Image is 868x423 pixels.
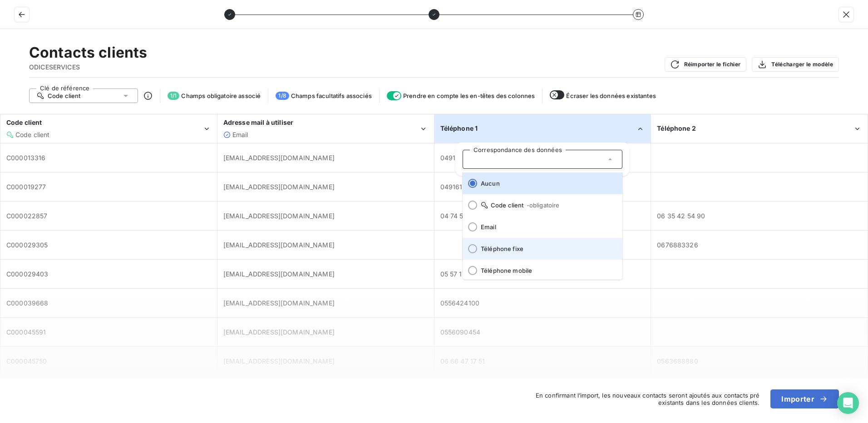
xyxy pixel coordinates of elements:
span: 06 66 47 17 51 [440,357,485,365]
span: C000022857 [6,212,48,220]
span: C000029305 [6,241,48,249]
span: 04 74 58 81 44 [440,212,487,220]
span: - obligatoire [527,202,560,209]
span: Aucun [481,180,615,187]
span: 05 57 17 16 35 [440,270,484,278]
span: [EMAIL_ADDRESS][DOMAIN_NAME] [223,212,335,220]
th: Adresse mail à utiliser [217,114,434,143]
span: 0491615660 [440,183,479,191]
span: 1 / 1 [168,92,179,100]
span: C000039668 [6,299,49,307]
span: Téléphone mobile [481,267,615,274]
span: [EMAIL_ADDRESS][DOMAIN_NAME] [223,270,335,278]
span: Téléphone 1 [440,124,478,132]
span: Écraser les données existantes [566,92,656,99]
button: Télécharger le modèle [752,57,839,72]
span: [EMAIL_ADDRESS][DOMAIN_NAME] [223,183,335,191]
span: C000013316 [6,154,46,162]
th: Téléphone 1 [434,114,651,143]
span: C000029403 [6,270,49,278]
span: 0491060927 [440,154,480,162]
span: [EMAIL_ADDRESS][DOMAIN_NAME] [223,299,335,307]
span: Code client [481,202,615,209]
span: [EMAIL_ADDRESS][DOMAIN_NAME] [223,241,335,249]
span: Champs facultatifs associés [291,92,372,99]
span: 0676883326 [657,241,698,249]
span: 06 35 42 54 90 [657,212,705,220]
span: C000045591 [6,328,46,336]
span: [EMAIL_ADDRESS][DOMAIN_NAME] [223,357,335,365]
span: En confirmant l’import, les nouveaux contacts seront ajoutés aux contacts pré existants dans les ... [510,392,759,406]
span: Email [481,223,615,231]
th: Code client [0,114,217,143]
h2: Contacts clients [29,44,147,62]
span: 0556090454 [440,328,481,336]
span: Téléphone fixe [481,245,615,252]
span: 0556424100 [440,299,480,307]
span: Email [232,131,248,138]
span: Code client [6,118,42,126]
div: Open Intercom Messenger [837,392,859,414]
span: C000045750 [6,357,47,365]
span: Code client [15,131,50,138]
th: Téléphone 2 [651,114,868,143]
span: ODICESERVICES [29,63,147,72]
span: C000019277 [6,183,46,191]
button: Importer [770,389,839,408]
span: Prendre en compte les en-têtes des colonnes [403,92,535,99]
span: Code client [48,92,81,99]
span: [EMAIL_ADDRESS][DOMAIN_NAME] [223,328,335,336]
span: 0563688880 [657,357,698,365]
span: Adresse mail à utiliser [223,118,293,126]
span: 1 / 8 [276,92,289,100]
span: [EMAIL_ADDRESS][DOMAIN_NAME] [223,154,335,162]
span: Champs obligatoire associé [181,92,261,99]
span: Téléphone 2 [657,124,696,132]
button: Réimporter le fichier [665,57,747,72]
